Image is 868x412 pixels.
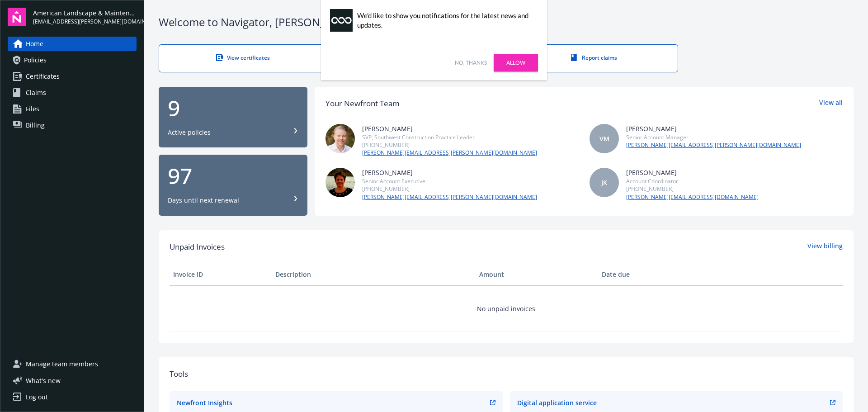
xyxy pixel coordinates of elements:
span: VM [599,134,609,143]
span: Billing [26,118,45,133]
div: Your Newfront Team [325,98,400,109]
a: View all [819,98,843,109]
span: JK [601,178,607,187]
a: [PERSON_NAME][EMAIL_ADDRESS][PERSON_NAME][DOMAIN_NAME] [362,193,537,201]
button: 9Active policies [159,87,307,148]
a: Report claims [510,44,678,72]
span: [EMAIL_ADDRESS][PERSON_NAME][DOMAIN_NAME] [33,18,137,26]
div: View certificates [177,54,308,62]
div: [PERSON_NAME] [626,124,801,133]
span: American Landscape & Maintenance, Inc. [33,8,137,18]
div: [PERSON_NAME] [362,124,537,133]
div: SVP, Southwest Construction Practice Leader [362,133,537,141]
span: Claims [26,85,46,100]
span: Policies [24,53,47,67]
div: Active policies [168,128,211,137]
span: Files [26,102,39,116]
div: 97 [168,165,298,187]
div: Account Coordinator [626,177,759,185]
td: No unpaid invoices [170,285,843,331]
div: Welcome to Navigator , [PERSON_NAME] [159,14,854,30]
button: What's new [8,376,75,385]
button: American Landscape & Maintenance, Inc.[EMAIL_ADDRESS][PERSON_NAME][DOMAIN_NAME] [33,8,137,26]
th: Date due [598,264,700,285]
th: Amount [476,264,598,285]
span: What ' s new [26,376,61,385]
span: Unpaid Invoices [170,241,225,253]
div: Newfront Insights [177,398,232,407]
div: [PERSON_NAME] [626,168,759,177]
a: View billing [807,241,843,253]
th: Invoice ID [170,264,272,285]
div: We'd like to show you notifications for the latest news and updates. [357,11,533,30]
img: navigator-logo.svg [8,8,26,26]
a: [PERSON_NAME][EMAIL_ADDRESS][DOMAIN_NAME] [626,193,759,201]
div: Log out [26,390,48,404]
button: 97Days until next renewal [159,155,307,216]
div: [PHONE_NUMBER] [362,185,537,193]
a: View certificates [159,44,327,72]
a: Billing [8,118,137,133]
a: Policies [8,53,137,67]
div: Report claims [528,54,660,62]
a: [PERSON_NAME][EMAIL_ADDRESS][PERSON_NAME][DOMAIN_NAME] [626,141,801,149]
img: photo [325,168,355,197]
span: Manage team members [26,357,98,371]
a: No, thanks [455,59,487,67]
img: photo [325,124,355,153]
div: Senior Account Manager [626,133,801,141]
div: Senior Account Executive [362,177,537,185]
div: [PERSON_NAME] [362,168,537,177]
div: [PHONE_NUMBER] [626,185,759,193]
div: Digital application service [517,398,597,407]
a: Claims [8,85,137,100]
a: Manage team members [8,357,137,371]
th: Description [272,264,476,285]
span: Home [26,37,43,51]
a: Allow [494,54,538,71]
div: Tools [170,368,843,380]
div: 9 [168,97,298,119]
a: Home [8,37,137,51]
div: [PHONE_NUMBER] [362,141,537,149]
span: Certificates [26,69,60,84]
div: Days until next renewal [168,196,239,205]
a: Certificates [8,69,137,84]
a: [PERSON_NAME][EMAIL_ADDRESS][PERSON_NAME][DOMAIN_NAME] [362,149,537,157]
a: Files [8,102,137,116]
